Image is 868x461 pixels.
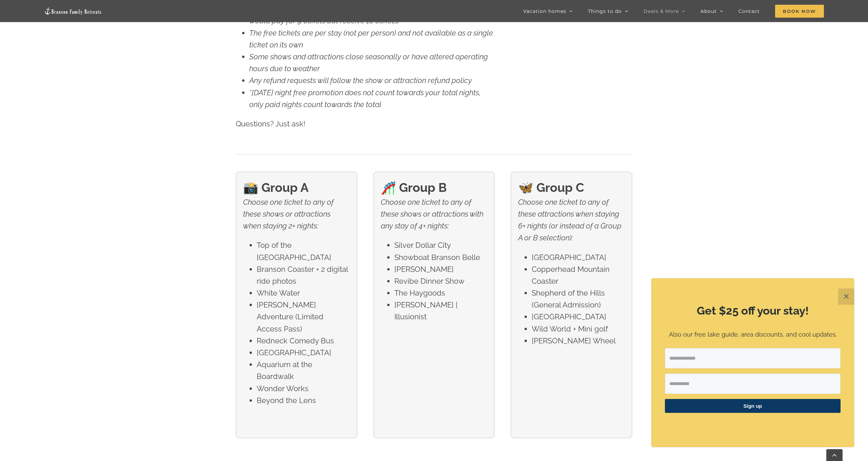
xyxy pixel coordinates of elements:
[249,52,488,73] em: Some shows and attractions close seasonally or have altered operating hours due to weather
[701,9,717,14] span: About
[665,421,841,428] p: ​
[775,5,824,18] span: Book Now
[257,239,350,263] li: Top of the [GEOGRAPHIC_DATA]
[644,9,679,14] span: Deals & More
[243,198,334,230] em: Choose one ticket to any of these shows or attractions when staying 2+ nights:
[588,9,622,14] span: Things to do
[249,76,472,85] em: Any refund requests will follow the show or attraction refund policy
[532,252,625,263] li: [GEOGRAPHIC_DATA]
[394,275,487,287] li: Revibe Dinner Show
[249,88,481,109] em: *[DATE] night free promotion does not count towards your total nights, only paid nights count tow...
[665,303,841,319] h2: Get $25 off your stay!
[838,288,854,305] button: Close
[257,359,350,382] li: Aquarium at the Boardwalk
[394,252,487,263] li: Showboat Branson Belle
[394,299,487,323] li: [PERSON_NAME] | Illusionist
[257,299,350,335] li: [PERSON_NAME] Adventure (Limited Access Pass)
[665,399,841,413] button: Sign up
[257,287,350,299] li: White Water
[665,348,841,368] input: Email Address
[257,263,350,287] li: Branson Coaster + 2 digital ride photos
[257,347,350,359] li: [GEOGRAPHIC_DATA]
[532,311,625,323] li: [GEOGRAPHIC_DATA]
[665,330,841,340] p: Also our free lake guide, area discounts, and cool updates.
[394,263,487,275] li: [PERSON_NAME]
[257,335,350,347] li: Redneck Comedy Bus
[257,395,350,406] li: Beyond the Lens
[518,198,622,242] em: Choose one ticket to any of these attractions when staying 6+ nights (or instead of a Group A or ...
[257,383,350,395] li: Wonder Works
[381,180,447,195] strong: 🎢 Group B
[532,287,625,311] li: Shepherd of the Hills (General Admission)
[236,118,495,130] p: Questions? Just ask!
[532,335,625,347] li: [PERSON_NAME] Wheel
[44,7,102,15] img: Branson Family Retreats Logo
[532,323,625,335] li: Wild World + Mini golf
[665,374,841,394] input: First Name
[249,28,493,49] em: The free tickets are per stay (not per person) and not available as a single ticket on its own
[381,198,484,230] em: Choose one ticket to any of these shows or attractions with any stay of 4+ nights:
[243,180,309,195] strong: 📸 Group A
[532,263,625,287] li: Copperhead Mountain Coaster
[738,9,760,14] span: Contact
[394,239,487,251] li: Silver Dollar City
[518,180,584,195] strong: 🦋 Group C
[523,9,566,14] span: Vacation homes
[394,287,487,299] li: The Haygoods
